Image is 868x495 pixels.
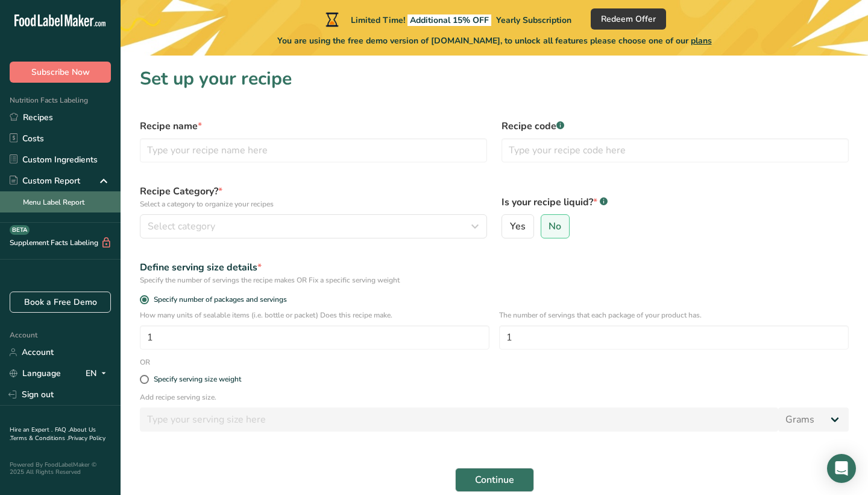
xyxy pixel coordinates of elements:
[149,295,287,304] span: Specify number of packages and servings
[827,454,856,483] div: Open Intercom Messenger
[31,66,90,78] span: Subscribe Now
[407,14,491,26] span: Additional 15% OFF
[691,35,712,46] span: plans
[86,366,111,381] div: EN
[496,14,571,26] span: Yearly Subscription
[499,310,849,321] p: The number of servings that each package of your product has.
[140,138,487,162] input: Type your recipe name here
[55,426,69,434] a: FAQ .
[10,426,52,434] a: Hire an Expert .
[133,357,157,368] div: OR
[140,392,849,403] p: Add recipe serving size.
[140,184,487,209] label: Recipe Category?
[10,225,30,235] div: BETA
[475,473,514,487] span: Continue
[10,292,111,313] a: Book a Free Demo
[10,434,68,442] a: Terms & Conditions .
[510,220,526,232] span: Yes
[10,174,80,187] div: Custom Report
[140,119,487,133] label: Recipe name
[140,260,849,275] div: Define serving size details
[10,461,111,476] div: Powered By FoodLabelMaker © 2025 All Rights Reserved
[277,34,712,47] span: You are using the free demo version of [DOMAIN_NAME], to unlock all features please choose one of...
[140,214,487,238] button: Select category
[10,62,111,83] button: Subscribe Now
[154,375,241,384] div: Specify serving size weight
[148,219,215,234] span: Select category
[140,65,849,92] h1: Set up your recipe
[10,363,61,384] a: Language
[455,468,534,492] button: Continue
[10,426,96,442] a: About Us .
[140,407,778,432] input: Type your serving size here
[68,434,105,442] a: Privacy Policy
[502,195,849,209] label: Is your recipe liquid?
[140,199,487,209] p: Select a category to organize your recipes
[591,8,666,30] button: Redeem Offer
[601,13,656,25] span: Redeem Offer
[140,310,489,321] p: How many units of sealable items (i.e. bottle or packet) Does this recipe make.
[502,138,849,162] input: Type your recipe code here
[323,12,571,27] div: Limited Time!
[502,119,849,133] label: Recipe code
[140,275,849,286] div: Specify the number of servings the recipe makes OR Fix a specific serving weight
[549,220,561,232] span: No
